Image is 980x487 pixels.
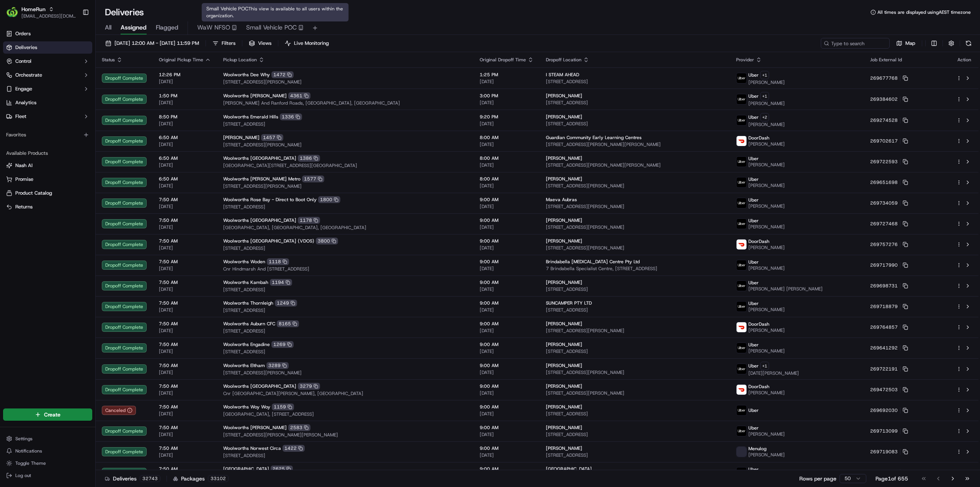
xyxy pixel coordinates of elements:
span: Uber [748,280,759,286]
span: [STREET_ADDRESS] [546,100,724,106]
span: [PERSON_NAME] [546,321,582,327]
input: Type to search [821,38,890,49]
span: 269718879 [870,303,898,310]
span: 269641292 [870,345,898,351]
span: Woolworths Kambah [223,279,268,285]
button: Control [3,55,92,67]
span: Log out [15,472,31,479]
button: +1 [760,92,769,100]
button: 269722191 [870,366,908,372]
a: Orders [3,28,92,40]
span: Job External Id [870,57,902,63]
span: [PERSON_NAME] [546,217,582,223]
button: Nash AI [3,159,92,172]
button: 269722593 [870,159,908,165]
span: Woolworths Emerald Hills [223,114,278,120]
span: Live Monitoring [294,40,329,47]
span: [STREET_ADDRESS] [223,245,467,251]
span: [STREET_ADDRESS] [546,121,724,127]
span: Woolworths Thornleigh [223,300,273,306]
span: [STREET_ADDRESS] [223,349,467,355]
span: Map [905,40,915,47]
span: [DATE] [480,286,534,292]
span: [PERSON_NAME] [546,279,582,285]
span: [PERSON_NAME] [PERSON_NAME] [748,286,823,292]
span: Orchestrate [15,72,42,79]
div: 1800 [318,196,340,203]
span: Guardian Community Early Learning Centres [546,134,642,141]
span: 9:00 AM [480,362,534,369]
span: Maeva Aubras [546,197,577,203]
img: doordash_logo_v2.png [737,385,746,395]
span: 8:00 AM [480,134,534,141]
span: [PERSON_NAME] [748,121,785,128]
span: Orders [15,30,31,37]
span: Notifications [15,448,42,454]
button: Engage [3,83,92,95]
img: uber-new-logo.jpeg [737,177,746,187]
span: 8:50 PM [159,114,211,120]
span: All [105,23,111,32]
span: 269722191 [870,366,898,372]
div: 1472 [271,71,294,78]
span: [STREET_ADDRESS] [223,307,467,313]
button: Filters [209,38,239,49]
span: Brindabella [MEDICAL_DATA] Centre Pty Ltd [546,259,640,265]
span: [STREET_ADDRESS] [546,286,724,292]
span: [DATE] [159,307,211,313]
span: 1:50 PM [159,93,211,99]
h1: Deliveries [105,6,144,18]
button: 269384602 [870,96,908,102]
span: Analytics [15,99,36,106]
span: [STREET_ADDRESS] [223,328,467,334]
span: [DATE] [480,183,534,189]
span: [DATE] [159,183,211,189]
span: Promise [15,176,33,183]
span: Woolworths [GEOGRAPHIC_DATA] (VDOS) [223,238,314,244]
button: Returns [3,201,92,213]
button: HomeRunHomeRun[EMAIL_ADDRESS][DOMAIN_NAME] [3,3,79,21]
div: 1178 [298,217,320,224]
button: 269472503 [870,387,908,393]
span: Woolworths Auburn CFC [223,321,275,327]
span: [STREET_ADDRESS][PERSON_NAME] [546,183,724,189]
div: Favorites [3,129,92,141]
span: [PERSON_NAME] [546,341,582,348]
button: 269698731 [870,283,908,289]
div: Canceled [102,406,136,415]
span: 7:50 AM [159,197,211,203]
span: 9:00 AM [480,321,534,327]
span: 9:00 AM [480,197,534,203]
a: Nash AI [6,162,89,169]
span: Woolworths [GEOGRAPHIC_DATA] [223,155,296,161]
button: Log out [3,470,92,481]
span: Fleet [15,113,26,120]
span: Uber [748,259,759,265]
span: 12:26 PM [159,72,211,78]
span: [STREET_ADDRESS][PERSON_NAME] [546,203,724,210]
span: 7:50 AM [159,279,211,285]
button: +1 [760,71,769,79]
span: [DATE] [480,203,534,210]
span: [DATE] [480,141,534,148]
span: 8:00 AM [480,155,534,161]
span: [STREET_ADDRESS] [546,348,724,354]
span: [DATE] [159,79,211,85]
span: Woolworths Dee Why [223,72,270,78]
span: [STREET_ADDRESS] [223,121,467,127]
span: Views [258,40,271,47]
span: Control [15,58,31,65]
img: uber-new-logo.jpeg [737,73,746,83]
div: Small Vehicle POC [202,3,349,21]
button: Notifications [3,446,92,456]
span: Woolworths [PERSON_NAME] [223,93,287,99]
span: 269719083 [870,449,898,455]
span: 8:00 AM [480,176,534,182]
span: WaW NFSO [197,23,230,32]
span: [PERSON_NAME] [546,93,582,99]
span: Uber [748,93,759,99]
span: [STREET_ADDRESS][PERSON_NAME] [223,142,467,148]
span: [DATE] [159,286,211,292]
span: [DATE] [159,121,211,127]
span: [DATE] [480,79,534,85]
